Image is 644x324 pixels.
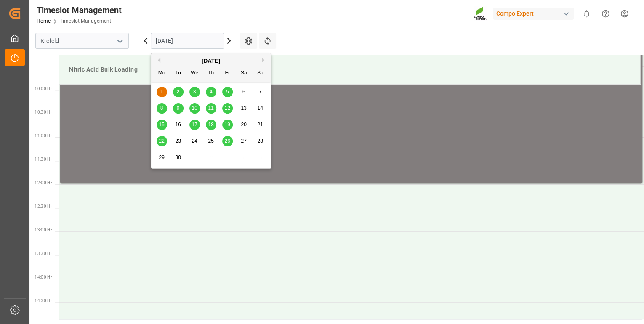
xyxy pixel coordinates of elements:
[35,110,52,114] span: 10:30 Hr
[159,154,164,160] span: 29
[173,68,184,79] div: Tu
[151,57,271,65] div: [DATE]
[241,138,246,144] span: 27
[157,87,167,97] div: Choose Monday, September 1st, 2025
[173,103,184,114] div: Choose Tuesday, September 9th, 2025
[241,105,246,111] span: 13
[222,120,233,130] div: Choose Friday, September 19th, 2025
[160,89,163,95] span: 1
[206,136,216,146] div: Choose Thursday, September 25th, 2025
[177,105,180,111] span: 9
[242,89,245,95] span: 6
[239,103,249,114] div: Choose Saturday, September 13th, 2025
[173,120,184,130] div: Choose Tuesday, September 16th, 2025
[222,68,233,79] div: Fr
[173,87,184,97] div: Choose Tuesday, September 2nd, 2025
[37,18,51,24] a: Home
[189,68,200,79] div: We
[35,228,52,232] span: 13:00 Hr
[596,4,615,23] button: Help Center
[160,105,163,111] span: 8
[239,120,249,130] div: Choose Saturday, September 20th, 2025
[173,152,184,163] div: Choose Tuesday, September 30th, 2025
[159,122,164,127] span: 15
[222,87,233,97] div: Choose Friday, September 5th, 2025
[35,275,52,279] span: 14:00 Hr
[155,58,160,63] button: Previous Month
[192,122,197,127] span: 17
[35,157,52,162] span: 11:30 Hr
[157,136,167,146] div: Choose Monday, September 22nd, 2025
[206,68,216,79] div: Th
[262,58,267,63] button: Next Month
[189,87,200,97] div: Choose Wednesday, September 3rd, 2025
[192,138,197,144] span: 24
[208,122,213,127] span: 18
[241,122,246,127] span: 20
[255,68,266,79] div: Su
[35,181,52,185] span: 12:00 Hr
[157,120,167,130] div: Choose Monday, September 15th, 2025
[226,89,229,95] span: 5
[189,136,200,146] div: Choose Wednesday, September 24th, 2025
[157,68,167,79] div: Mo
[259,89,262,95] span: 7
[210,89,213,95] span: 4
[474,6,487,21] img: Screenshot%202023-09-29%20at%2010.02.21.png_1712312052.png
[151,33,224,49] input: DD.MM.YYYY
[66,62,633,77] div: Nitric Acid Bulk Loading
[35,86,52,91] span: 10:00 Hr
[239,87,249,97] div: Choose Saturday, September 6th, 2025
[224,138,230,144] span: 26
[255,120,266,130] div: Choose Sunday, September 21st, 2025
[493,8,574,20] div: Compo Expert
[239,68,249,79] div: Sa
[177,89,180,95] span: 2
[189,120,200,130] div: Choose Wednesday, September 17th, 2025
[157,152,167,163] div: Choose Monday, September 29th, 2025
[35,33,129,49] input: Type to search/select
[175,138,181,144] span: 23
[257,138,263,144] span: 28
[224,122,230,127] span: 19
[35,204,52,209] span: 12:30 Hr
[577,4,596,23] button: show 0 new notifications
[208,105,213,111] span: 11
[159,138,164,144] span: 22
[173,136,184,146] div: Choose Tuesday, September 23rd, 2025
[206,103,216,114] div: Choose Thursday, September 11th, 2025
[208,138,213,144] span: 25
[206,120,216,130] div: Choose Thursday, September 18th, 2025
[257,122,263,127] span: 21
[206,87,216,97] div: Choose Thursday, September 4th, 2025
[257,105,263,111] span: 14
[154,84,269,166] div: month 2025-09
[255,103,266,114] div: Choose Sunday, September 14th, 2025
[222,103,233,114] div: Choose Friday, September 12th, 2025
[35,298,52,303] span: 14:30 Hr
[493,5,577,21] button: Compo Expert
[37,4,122,16] div: Timeslot Management
[224,105,230,111] span: 12
[192,105,197,111] span: 10
[189,103,200,114] div: Choose Wednesday, September 10th, 2025
[239,136,249,146] div: Choose Saturday, September 27th, 2025
[222,136,233,146] div: Choose Friday, September 26th, 2025
[35,251,52,256] span: 13:30 Hr
[193,89,196,95] span: 3
[175,154,181,160] span: 30
[113,35,126,48] button: open menu
[255,87,266,97] div: Choose Sunday, September 7th, 2025
[157,103,167,114] div: Choose Monday, September 8th, 2025
[35,133,52,138] span: 11:00 Hr
[255,136,266,146] div: Choose Sunday, September 28th, 2025
[175,122,181,127] span: 16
